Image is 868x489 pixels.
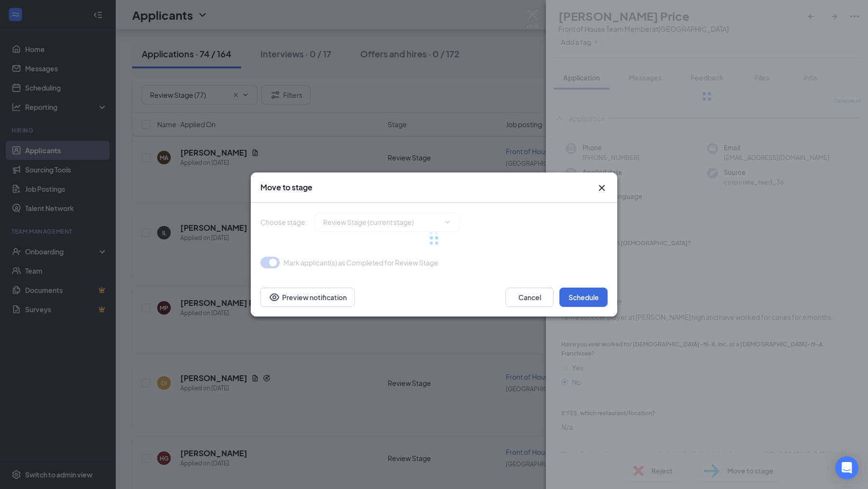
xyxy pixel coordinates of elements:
h3: Move to stage [260,182,312,193]
button: Close [596,182,608,194]
svg: Eye [269,291,280,303]
button: Cancel [505,288,554,307]
div: Open Intercom Messenger [835,456,858,479]
svg: Cross [596,182,608,194]
button: Preview notificationEye [260,288,355,307]
button: Schedule [559,288,608,307]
